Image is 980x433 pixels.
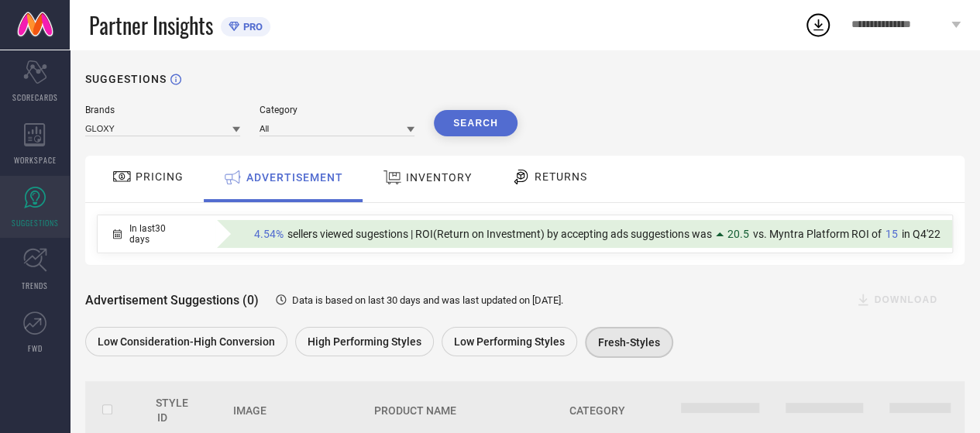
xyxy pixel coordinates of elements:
span: SUGGESTIONS [12,217,59,229]
span: In last 30 days [129,223,184,245]
span: Fresh-Styles [598,336,660,349]
span: WORKSPACE [14,154,57,166]
span: 15 [885,228,898,240]
span: FWD [28,342,43,354]
span: Style Id [156,397,188,424]
span: 4.54% [254,228,284,240]
div: Category [260,105,414,115]
button: Search [434,110,518,136]
span: in Q4'22 [902,228,940,240]
span: Product Name [374,404,456,417]
span: Category [569,404,625,417]
span: RETURNS [535,170,587,183]
span: 20.5 [727,228,749,240]
span: PRO [239,21,263,33]
span: Low Consideration-High Conversion [98,335,275,348]
span: Low Performing Styles [454,335,565,348]
div: Brands [85,105,240,115]
span: PRICING [136,170,184,183]
div: Open download list [804,11,832,39]
span: Data is based on last 30 days and was last updated on [DATE] . [292,294,563,306]
span: TRENDS [22,280,48,291]
h1: SUGGESTIONS [85,73,167,85]
span: SCORECARDS [12,91,58,103]
div: Percentage of sellers who have viewed suggestions for the current Insight Type [246,224,948,244]
span: vs. Myntra Platform ROI of [753,228,882,240]
span: INVENTORY [406,171,472,184]
span: sellers viewed sugestions | ROI(Return on Investment) by accepting ads suggestions was [287,228,712,240]
span: ADVERTISEMENT [246,171,343,184]
span: Image [233,404,266,417]
span: High Performing Styles [308,335,421,348]
span: Advertisement Suggestions (0) [85,293,259,308]
span: Partner Insights [89,9,213,41]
